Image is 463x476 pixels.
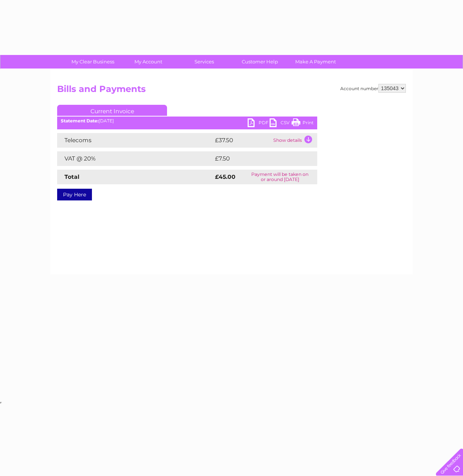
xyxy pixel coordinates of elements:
[63,55,123,69] a: My Clear Business
[174,55,234,69] a: Services
[57,84,406,98] h2: Bills and Payments
[292,118,314,129] a: Print
[57,151,213,166] td: VAT @ 20%
[230,55,290,69] a: Customer Help
[64,173,79,180] strong: Total
[248,118,270,129] a: PDF
[213,133,271,148] td: £37.50
[271,133,317,148] td: Show details
[57,105,167,116] a: Current Invoice
[285,55,346,69] a: Make A Payment
[243,170,317,184] td: Payment will be taken on or around [DATE]
[118,55,179,69] a: My Account
[215,173,236,180] strong: £45.00
[57,189,92,200] a: Pay Here
[61,118,99,123] b: Statement Date:
[57,118,317,123] div: [DATE]
[340,84,406,93] div: Account number
[213,151,300,166] td: £7.50
[57,133,213,148] td: Telecoms
[270,118,292,129] a: CSV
